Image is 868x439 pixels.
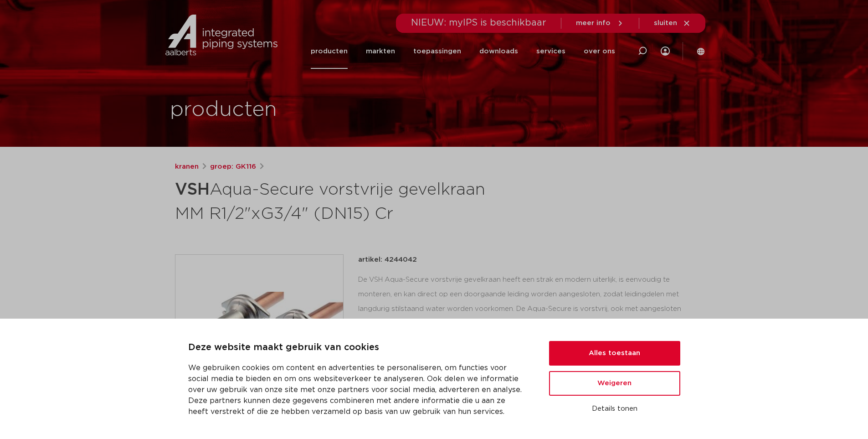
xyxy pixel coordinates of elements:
[549,341,680,366] button: Alles toestaan
[175,176,517,225] h1: Aqua-Secure vorstvrije gevelkraan MM R1/2"xG3/4" (DN15) Cr
[311,34,615,69] nav: Menu
[654,20,677,26] span: sluiten
[366,34,395,69] a: markten
[536,34,565,69] a: services
[188,341,527,355] p: Deze website maakt gebruik van cookies
[549,401,680,417] button: Details tonen
[210,161,256,172] a: groep: GK116
[188,362,527,417] p: We gebruiken cookies om content en advertenties te personaliseren, om functies voor social media ...
[411,18,546,27] span: NIEUW: myIPS is beschikbaar
[175,161,199,172] a: kranen
[358,273,693,364] div: De VSH Aqua-Secure vorstvrije gevelkraan heeft een strak en modern uiterlijk, is eenvoudig te mon...
[479,34,518,69] a: downloads
[175,255,343,423] img: Product Image for VSH Aqua-Secure vorstvrije gevelkraan MM R1/2"xG3/4" (DN15) Cr
[413,34,461,69] a: toepassingen
[311,34,348,69] a: producten
[576,19,624,27] a: meer info
[584,34,615,69] a: over ons
[170,95,277,124] h1: producten
[358,254,417,265] p: artikel: 4244042
[576,20,611,26] span: meer info
[654,19,691,27] a: sluiten
[175,181,210,198] strong: VSH
[549,371,680,396] button: Weigeren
